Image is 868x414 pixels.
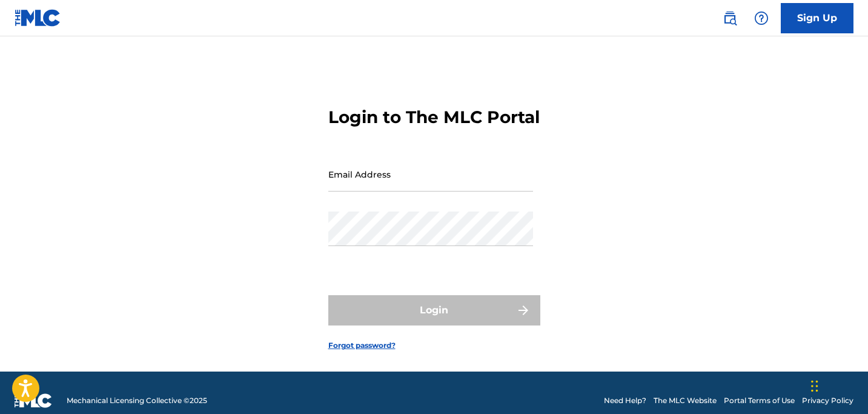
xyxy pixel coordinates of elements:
a: Portal Terms of Use [724,395,795,406]
img: help [754,11,769,25]
a: Privacy Policy [802,395,853,406]
a: Forgot password? [328,340,396,351]
img: logo [15,393,52,408]
a: The MLC Website [654,395,717,406]
div: Drag [811,368,818,404]
a: Need Help? [604,395,646,406]
img: search [723,11,737,25]
iframe: Chat Widget [807,356,868,414]
h3: Login to The MLC Portal [328,107,540,128]
span: Mechanical Licensing Collective © 2025 [67,395,207,406]
a: Sign Up [781,3,853,33]
div: Help [749,6,774,30]
a: Public Search [718,6,742,30]
img: MLC Logo [15,9,61,27]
